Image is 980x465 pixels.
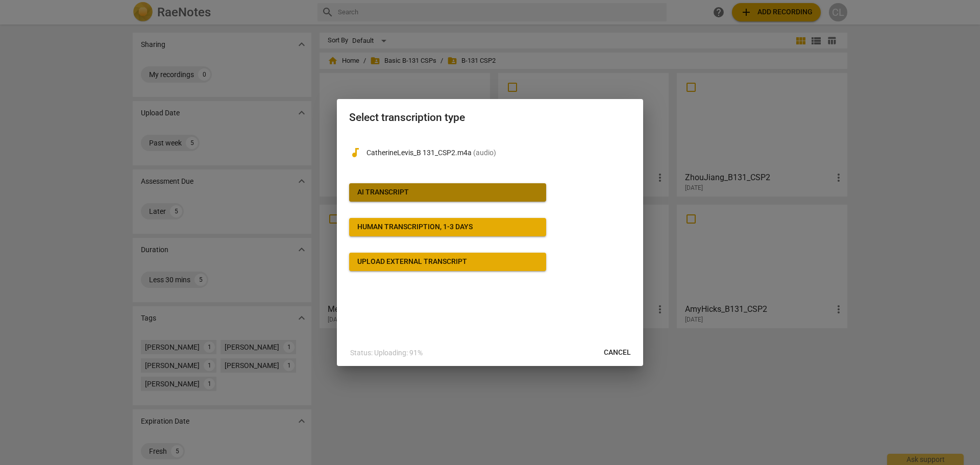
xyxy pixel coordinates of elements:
[349,253,546,271] button: Upload external transcript
[604,348,631,358] span: Cancel
[366,148,631,158] p: CatherineLevis_B 131_CSP2.m4a(audio)
[357,257,467,267] div: Upload external transcript
[349,111,631,124] h2: Select transcription type
[349,183,546,202] button: AI Transcript
[357,222,473,232] div: Human transcription, 1-3 days
[596,344,639,362] button: Cancel
[349,146,361,159] span: audiotrack
[349,218,546,236] button: Human transcription, 1-3 days
[473,149,496,157] span: ( audio )
[350,348,423,358] p: Status: Uploading: 91%
[357,187,409,198] div: AI Transcript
